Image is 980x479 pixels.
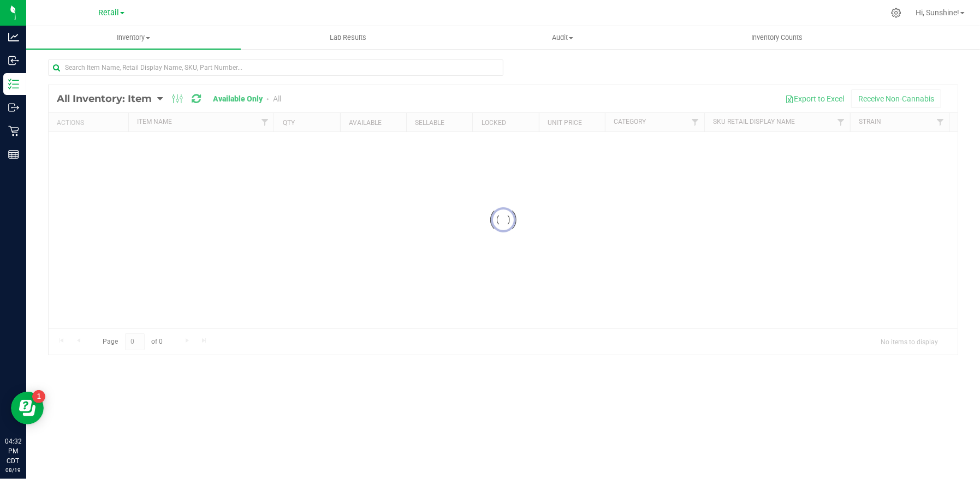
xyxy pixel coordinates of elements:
[8,125,19,136] inline-svg: Retail
[8,55,19,66] inline-svg: Inbound
[8,102,19,113] inline-svg: Outbound
[456,33,669,43] span: Audit
[241,26,455,49] a: Lab Results
[5,436,21,466] p: 04:32 PM CDT
[11,392,44,424] iframe: Resource center
[670,26,884,49] a: Inventory Counts
[455,26,670,49] a: Audit
[26,33,241,43] span: Inventory
[315,33,381,43] span: Lab Results
[889,8,903,18] div: Manage settings
[98,8,119,17] span: Retail
[737,33,818,43] span: Inventory Counts
[8,32,19,43] inline-svg: Analytics
[5,466,21,474] p: 08/19
[26,26,241,49] a: Inventory
[8,149,19,160] inline-svg: Reports
[32,390,45,403] iframe: Resource center unread badge
[8,79,19,89] inline-svg: Inventory
[916,8,959,17] span: Hi, Sunshine!
[48,59,503,76] input: Search Item Name, Retail Display Name, SKU, Part Number...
